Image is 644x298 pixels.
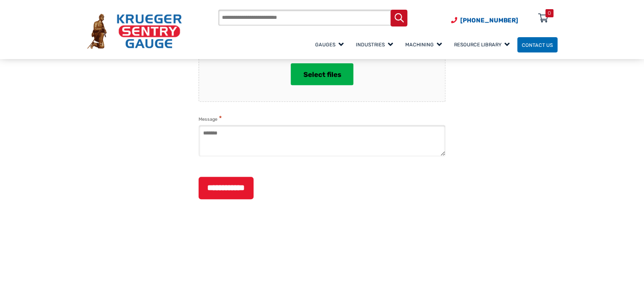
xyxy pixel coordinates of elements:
span: Industries [356,42,393,47]
span: Gauges [315,42,344,47]
img: Krueger Sentry Gauge [87,14,182,49]
a: Phone Number (920) 434-8860 [451,16,518,25]
a: Machining [401,36,450,53]
a: Industries [351,36,401,53]
span: [PHONE_NUMBER] [460,17,518,24]
button: select files, file [291,63,353,85]
a: Resource Library [450,36,517,53]
a: Gauges [311,36,351,53]
div: 0 [548,9,551,17]
label: Message [199,115,222,123]
span: Machining [405,42,442,47]
span: Contact Us [522,42,553,47]
a: Contact Us [517,37,557,53]
span: Resource Library [454,42,510,47]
